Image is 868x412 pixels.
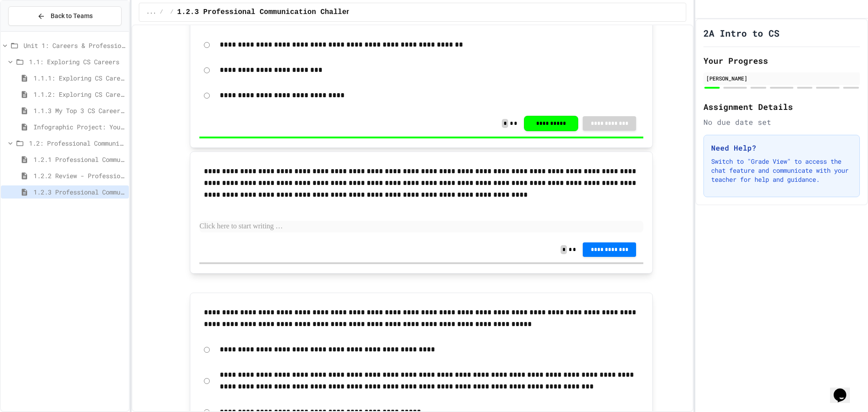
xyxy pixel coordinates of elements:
[703,27,779,39] h1: 2A Intro to CS
[711,157,852,184] p: Switch to "Grade View" to access the chat feature and communicate with your teacher for help and ...
[830,376,859,403] iframe: chat widget
[33,171,125,180] span: 1.2.2 Review - Professional Communication
[706,74,857,82] div: [PERSON_NAME]
[146,9,156,16] span: ...
[33,187,125,197] span: 1.2.3 Professional Communication Challenge
[33,73,125,83] span: 1.1.1: Exploring CS Careers
[160,9,163,16] span: /
[33,155,125,164] span: 1.2.1 Professional Communication
[29,57,125,66] span: 1.1: Exploring CS Careers
[711,142,852,153] h3: Need Help?
[24,41,125,50] span: Unit 1: Careers & Professionalism
[33,106,125,115] span: 1.1.3 My Top 3 CS Careers!
[33,90,125,99] span: 1.1.2: Exploring CS Careers - Review
[33,122,125,132] span: Infographic Project: Your favorite CS
[170,9,174,16] span: /
[703,100,860,113] h2: Assignment Details
[29,138,125,148] span: 1.2: Professional Communication
[703,117,860,128] div: No due date set
[703,54,860,67] h2: Your Progress
[51,11,93,21] span: Back to Teams
[177,7,359,18] span: 1.2.3 Professional Communication Challenge
[8,6,122,26] button: Back to Teams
